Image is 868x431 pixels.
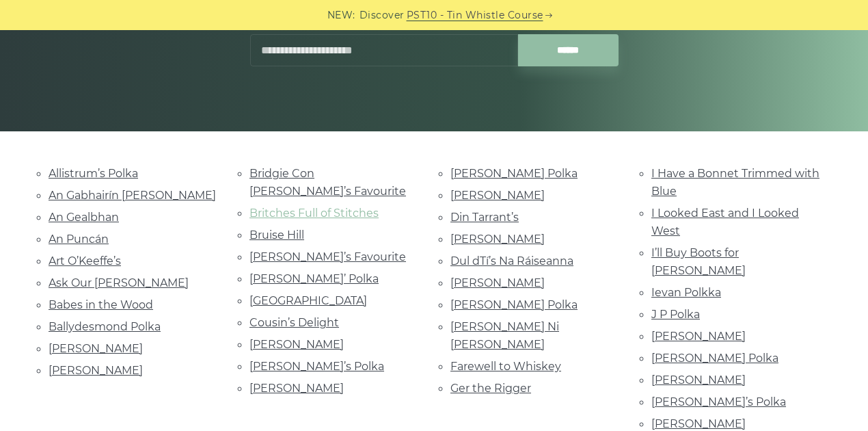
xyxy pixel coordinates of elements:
a: [PERSON_NAME]’ Polka [249,272,379,285]
a: Ger the Rigger [450,382,531,395]
a: An Gealbhan [49,211,119,224]
a: PST10 - Tin Whistle Course [407,8,543,23]
a: Bridgie Con [PERSON_NAME]’s Favourite [249,167,406,198]
a: [PERSON_NAME] [651,417,746,430]
a: [PERSON_NAME] [651,330,746,343]
a: [PERSON_NAME]’s Polka [651,395,786,408]
a: [PERSON_NAME] [49,342,143,355]
a: [PERSON_NAME] Ni [PERSON_NAME] [450,320,559,351]
a: [PERSON_NAME]’s Polka [249,360,384,373]
a: Bruise Hill [249,228,304,241]
a: Ballydesmond Polka [49,320,161,333]
a: [PERSON_NAME] [450,189,545,202]
a: Dul dTí’s Na Ráiseanna [450,254,573,267]
a: [GEOGRAPHIC_DATA] [249,294,367,307]
a: An Puncán [49,233,109,246]
a: [PERSON_NAME] [49,364,143,377]
a: Ievan Polkka [651,286,721,299]
a: [PERSON_NAME] [249,338,344,351]
a: [PERSON_NAME] [651,374,746,387]
a: [PERSON_NAME]’s Favourite [249,250,406,263]
a: Art O’Keeffe’s [49,254,121,267]
a: J P Polka [651,308,700,321]
a: [PERSON_NAME] [249,382,344,395]
a: An Gabhairín [PERSON_NAME] [49,189,216,202]
span: NEW: [327,8,355,23]
a: Allistrum’s Polka [49,167,138,180]
a: I Looked East and I Looked West [651,207,799,237]
a: Ask Our [PERSON_NAME] [49,276,189,289]
span: Discover [360,8,405,23]
a: [PERSON_NAME] Polka [651,352,778,365]
a: [PERSON_NAME] [450,233,545,246]
a: Farewell to Whiskey [450,360,561,373]
a: Cousin’s Delight [249,316,339,329]
a: Din Tarrant’s [450,211,519,224]
a: Britches Full of Stitches [249,207,379,220]
a: [PERSON_NAME] Polka [450,167,578,180]
a: [PERSON_NAME] [450,276,545,289]
a: I Have a Bonnet Trimmed with Blue [651,167,819,198]
a: I’ll Buy Boots for [PERSON_NAME] [651,246,746,277]
a: Babes in the Wood [49,298,153,311]
a: [PERSON_NAME] Polka [450,298,578,311]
